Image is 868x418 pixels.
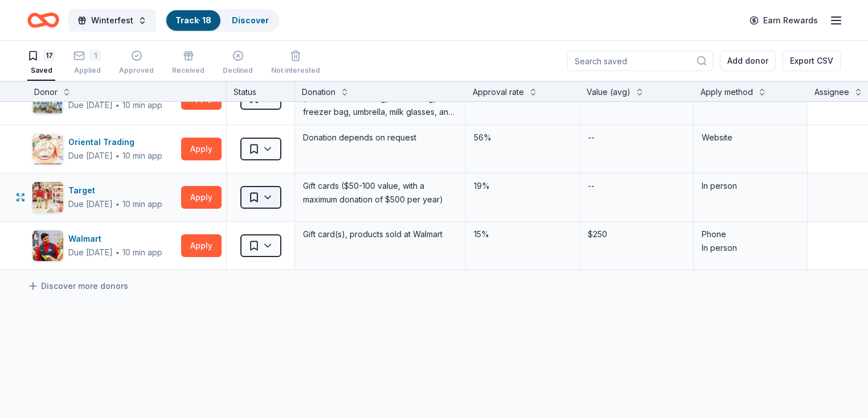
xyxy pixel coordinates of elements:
[587,130,596,146] div: --
[302,85,335,99] div: Donation
[32,230,177,262] button: Image for WalmartWalmartDue [DATE]∙10 min app
[68,197,113,211] div: Due [DATE]
[32,182,63,213] img: Image for Target
[68,232,162,246] div: Walmart
[68,246,113,259] div: Due [DATE]
[587,178,596,194] div: --
[115,151,120,160] span: ∙
[720,51,776,71] button: Add donor
[122,198,162,210] div: 10 min app
[223,45,253,81] button: Declined
[702,227,799,241] div: Phone
[587,85,630,99] div: Value (avg)
[32,133,177,165] button: Image for Oriental TradingOriental TradingDue [DATE]∙10 min app
[32,181,177,213] button: Image for TargetTargetDue [DATE]∙10 min app
[172,66,204,75] div: Received
[89,44,101,56] div: 1
[68,9,156,32] button: Winterfest
[115,199,120,209] span: ∙
[181,138,222,160] button: Apply
[122,150,162,162] div: 10 min app
[172,45,204,81] button: Received
[68,184,162,197] div: Target
[175,15,211,25] a: Track· 18
[91,14,133,27] span: Winterfest
[119,66,154,75] div: Approved
[122,100,162,111] div: 10 min app
[223,66,253,75] div: Declined
[473,130,572,146] div: 56%
[232,15,269,25] a: Discover
[181,186,222,209] button: Apply
[302,178,458,208] div: Gift cards ($50-100 value, with a maximum donation of $500 per year)
[27,279,128,293] a: Discover more donors
[43,50,55,61] div: 17
[814,85,849,99] div: Assignee
[73,45,101,81] button: 1Applied
[473,178,572,194] div: 19%
[27,45,55,81] button: 17Saved
[68,98,113,112] div: Due [DATE]
[743,10,825,31] a: Earn Rewards
[587,226,686,242] div: $250
[32,230,63,261] img: Image for Walmart
[302,226,458,242] div: Gift card(s), products sold at Walmart
[34,85,58,99] div: Donor
[271,45,320,81] button: Not interested
[73,60,101,69] div: Applied
[115,100,120,110] span: ∙
[567,51,713,71] input: Search saved
[119,45,154,81] button: Approved
[122,247,162,258] div: 10 min app
[27,7,59,34] a: Home
[271,66,320,75] div: Not interested
[783,51,841,71] button: Export CSV
[68,149,113,163] div: Due [DATE]
[27,66,55,75] div: Saved
[702,241,799,255] div: In person
[32,134,63,164] img: Image for Oriental Trading
[227,81,295,101] div: Status
[473,85,524,99] div: Approval rate
[302,130,458,146] div: Donation depends on request
[115,247,120,257] span: ∙
[68,135,162,149] div: Oriental Trading
[701,85,753,99] div: Apply method
[165,9,279,32] button: Track· 18Discover
[473,226,572,242] div: 15%
[702,179,799,193] div: In person
[181,234,222,257] button: Apply
[702,131,799,144] div: Website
